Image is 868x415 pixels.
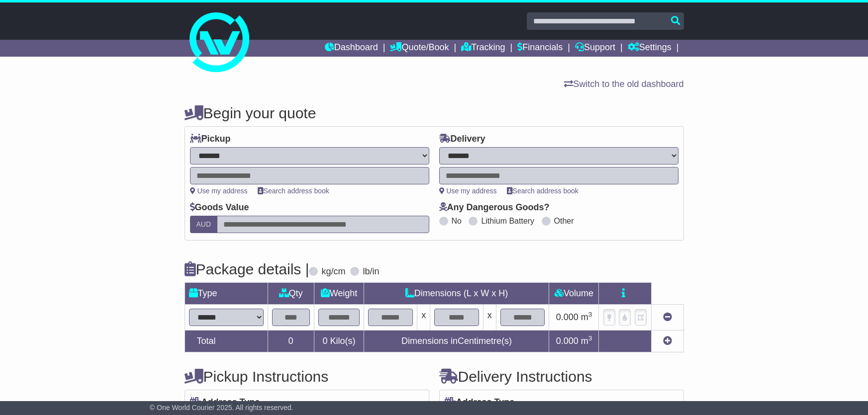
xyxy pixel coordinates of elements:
[439,134,485,145] label: Delivery
[363,266,379,277] label: lb/in
[321,266,345,277] label: kg/cm
[481,216,534,226] label: Lithium Battery
[364,283,549,305] td: Dimensions (L x W x H)
[185,283,268,305] td: Type
[461,40,505,57] a: Tracking
[190,134,231,145] label: Pickup
[439,368,684,385] h4: Delivery Instructions
[628,40,672,57] a: Settings
[268,331,314,352] td: 0
[575,40,615,57] a: Support
[581,312,592,322] span: m
[190,187,248,195] a: Use my address
[507,187,579,195] a: Search address book
[439,187,497,195] a: Use my address
[150,404,293,412] span: © One World Courier 2025. All rights reserved.
[556,336,579,346] span: 0.000
[322,336,327,346] span: 0
[364,331,549,352] td: Dimensions in Centimetre(s)
[564,79,683,89] a: Switch to the old dashboard
[258,187,329,195] a: Search address book
[190,216,218,233] label: AUD
[556,312,579,322] span: 0.000
[588,311,592,318] sup: 3
[190,397,260,408] label: Address Type
[190,202,249,213] label: Goods Value
[314,331,364,352] td: Kilo(s)
[417,305,430,331] td: x
[663,336,672,346] a: Add new item
[554,216,574,226] label: Other
[483,305,496,331] td: x
[185,261,309,277] h4: Package details |
[581,336,592,346] span: m
[185,105,684,121] h4: Begin your quote
[390,40,449,57] a: Quote/Book
[268,283,314,305] td: Qty
[325,40,378,57] a: Dashboard
[185,368,429,385] h4: Pickup Instructions
[588,334,592,342] sup: 3
[445,397,515,408] label: Address Type
[185,331,268,352] td: Total
[439,202,550,213] label: Any Dangerous Goods?
[663,312,672,322] a: Remove this item
[314,283,364,305] td: Weight
[517,40,563,57] a: Financials
[549,283,599,305] td: Volume
[452,216,462,226] label: No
